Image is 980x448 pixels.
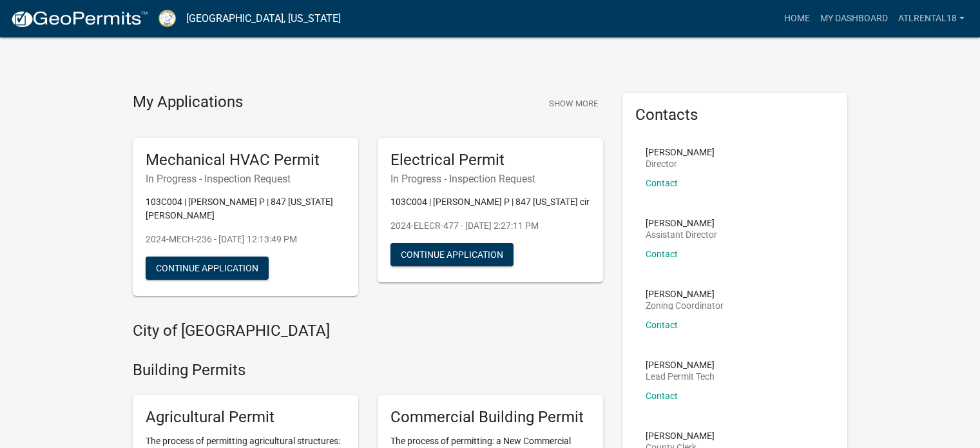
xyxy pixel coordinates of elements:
[635,106,835,124] h5: Contacts
[646,431,715,440] p: [PERSON_NAME]
[390,219,590,233] p: 2024-ELECR-477 - [DATE] 2:27:11 PM
[646,159,715,168] p: Director
[133,322,603,340] h4: City of [GEOGRAPHIC_DATA]
[146,195,345,222] p: 103C004 | [PERSON_NAME] P | 847 [US_STATE][PERSON_NAME]
[390,151,590,170] h5: Electrical Permit
[146,257,269,280] button: Continue Application
[646,391,678,401] a: Contact
[815,6,893,31] a: My Dashboard
[390,243,514,266] button: Continue Application
[390,195,590,209] p: 103C004 | [PERSON_NAME] P | 847 [US_STATE] cir
[390,408,590,427] h5: Commercial Building Permit
[133,361,603,380] h4: Building Permits
[133,93,243,112] h4: My Applications
[646,230,717,239] p: Assistant Director
[159,10,176,27] img: Putnam County, Georgia
[646,360,715,369] p: [PERSON_NAME]
[779,6,815,31] a: Home
[146,233,345,246] p: 2024-MECH-236 - [DATE] 12:13:49 PM
[646,148,715,157] p: [PERSON_NAME]
[646,219,717,228] p: [PERSON_NAME]
[146,408,345,427] h5: Agricultural Permit
[646,372,715,381] p: Lead Permit Tech
[146,151,345,170] h5: Mechanical HVAC Permit
[390,173,590,185] h6: In Progress - Inspection Request
[146,173,345,185] h6: In Progress - Inspection Request
[646,301,724,310] p: Zoning Coordinator
[544,93,603,114] button: Show More
[893,6,970,31] a: Atlrental18
[646,289,724,298] p: [PERSON_NAME]
[646,178,678,188] a: Contact
[646,249,678,259] a: Contact
[186,8,341,30] a: [GEOGRAPHIC_DATA], [US_STATE]
[646,320,678,330] a: Contact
